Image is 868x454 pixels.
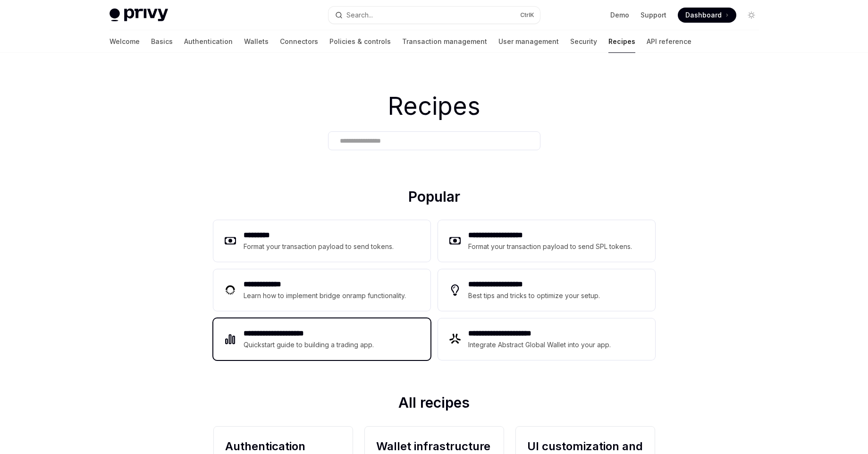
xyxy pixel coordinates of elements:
[244,30,269,53] a: Wallets
[608,30,635,53] a: Recipes
[329,7,540,24] button: Open search
[402,30,487,53] a: Transaction management
[647,30,691,53] a: API reference
[640,10,666,20] a: Support
[184,30,233,53] a: Authentication
[329,30,391,53] a: Policies & controls
[213,394,655,415] h2: All recipes
[744,8,759,23] button: Toggle dark mode
[244,290,409,301] div: Learn how to implement bridge onramp functionality.
[685,10,722,20] span: Dashboard
[280,30,318,53] a: Connectors
[213,220,430,262] a: **** ****Format your transaction payload to send tokens.
[213,269,430,311] a: **** **** ***Learn how to implement bridge onramp functionality.
[110,30,140,53] a: Welcome
[468,241,633,252] div: Format your transaction payload to send SPL tokens.
[468,339,612,351] div: Integrate Abstract Global Wallet into your app.
[213,188,655,209] h2: Popular
[498,30,559,53] a: User management
[570,30,597,53] a: Security
[151,30,173,53] a: Basics
[110,9,168,22] img: light logo
[346,9,373,21] div: Search...
[468,290,601,301] div: Best tips and tricks to optimize your setup.
[678,8,736,23] a: Dashboard
[244,241,394,252] div: Format your transaction payload to send tokens.
[610,10,629,20] a: Demo
[520,11,534,19] span: Ctrl K
[244,339,374,351] div: Quickstart guide to building a trading app.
